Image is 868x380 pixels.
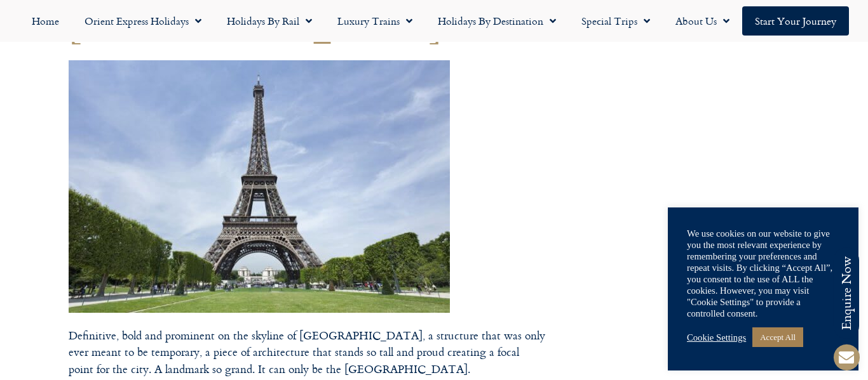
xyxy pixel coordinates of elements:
[425,6,569,36] a: Holidays by Destination
[325,6,425,36] a: Luxury Trains
[742,6,849,36] a: Start your Journey
[687,228,839,319] div: We use cookies on our website to give you the most relevant experience by remembering your prefer...
[663,6,742,36] a: About Us
[569,6,663,36] a: Special Trips
[752,327,803,347] a: Accept All
[687,332,746,343] a: Cookie Settings
[19,6,72,36] a: Home
[72,6,214,36] a: Orient Express Holidays
[6,6,862,36] nav: Menu
[214,6,325,36] a: Holidays by Rail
